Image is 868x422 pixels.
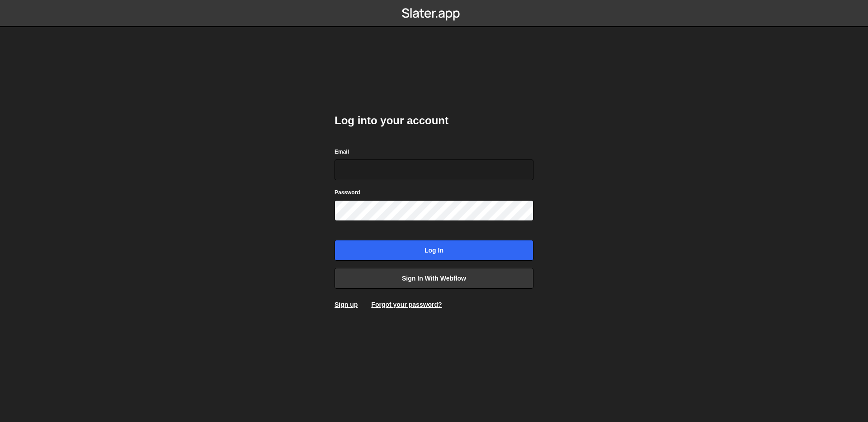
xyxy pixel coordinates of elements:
[335,188,360,197] label: Password
[335,268,533,289] a: Sign in with Webflow
[335,240,533,261] input: Log in
[335,301,358,308] a: Sign up
[371,301,442,308] a: Forgot your password?
[335,113,533,128] h2: Log into your account
[335,147,349,156] label: Email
